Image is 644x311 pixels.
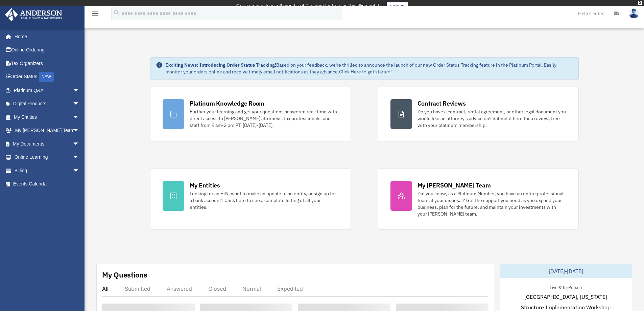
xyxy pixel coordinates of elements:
[190,181,220,190] div: My Entities
[102,285,109,292] div: All
[165,62,276,68] strong: Exciting News: Introducing Order Status Tracking!
[5,151,90,164] a: Online Learningarrow_drop_down
[418,190,566,217] div: Did you know, as a Platinum Member, you have an entire professional team at your disposal? Get th...
[5,137,90,151] a: My Documentsarrow_drop_down
[91,12,99,18] a: menu
[544,283,587,290] div: Live & In-Person
[5,177,90,191] a: Events Calendar
[5,97,90,111] a: Digital Productsarrow_drop_down
[5,70,90,84] a: Order StatusNEW
[91,9,99,18] i: menu
[3,8,64,21] img: Anderson Advisors Platinum Portal
[5,30,86,43] a: Home
[5,57,90,70] a: Tax Organizers
[524,293,607,301] span: [GEOGRAPHIC_DATA], [US_STATE]
[418,181,491,190] div: My [PERSON_NAME] Team
[208,285,226,292] div: Closed
[418,108,566,129] div: Do you have a contract, rental agreement, or other legal document you would like an attorney's ad...
[150,87,351,141] a: Platinum Knowledge Room Further your learning and get your questions answered real-time with dire...
[638,1,642,5] div: close
[73,124,86,138] span: arrow_drop_down
[418,99,466,108] div: Contract Reviews
[5,84,90,97] a: Platinum Q&Aarrow_drop_down
[73,110,86,124] span: arrow_drop_down
[167,285,192,292] div: Answered
[387,2,408,10] a: survey
[190,99,265,108] div: Platinum Knowledge Room
[242,285,261,292] div: Normal
[339,69,392,75] a: Click Here to get started!
[236,2,384,10] div: Get a chance to win 6 months of Platinum for free just by filling out this
[102,270,147,280] div: My Questions
[73,137,86,151] span: arrow_drop_down
[73,151,86,164] span: arrow_drop_down
[150,169,351,230] a: My Entities Looking for an EIN, want to make an update to an entity, or sign up for a bank accoun...
[277,285,303,292] div: Expedited
[73,97,86,111] span: arrow_drop_down
[629,8,639,18] img: User Pic
[73,84,86,97] span: arrow_drop_down
[378,169,579,230] a: My [PERSON_NAME] Team Did you know, as a Platinum Member, you have an entire professional team at...
[165,62,573,75] div: Based on your feedback, we're thrilled to announce the launch of our new Order Status Tracking fe...
[5,164,90,177] a: Billingarrow_drop_down
[113,9,120,17] i: search
[125,285,150,292] div: Submitted
[5,124,90,137] a: My [PERSON_NAME] Teamarrow_drop_down
[5,43,90,57] a: Online Ordering
[190,190,338,210] div: Looking for an EIN, want to make an update to an entity, or sign up for a bank account? Click her...
[378,87,579,141] a: Contract Reviews Do you have a contract, rental agreement, or other legal document you would like...
[500,264,632,278] div: [DATE]-[DATE]
[39,72,54,82] div: NEW
[73,164,86,178] span: arrow_drop_down
[190,108,338,129] div: Further your learning and get your questions answered real-time with direct access to [PERSON_NAM...
[5,110,90,124] a: My Entitiesarrow_drop_down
